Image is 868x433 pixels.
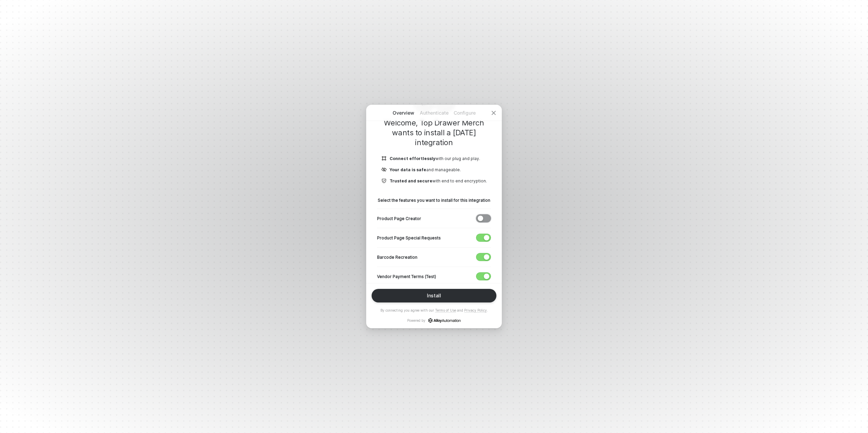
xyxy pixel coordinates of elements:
img: icon [381,167,387,173]
img: icon [381,178,387,184]
a: icon-success [428,318,461,323]
div: Install [427,293,441,298]
p: Vendor Payment Terms (Test) [377,274,436,279]
a: Terms of Use [435,308,456,313]
b: Trusted and secure [390,178,432,183]
p: Select the features you want to install for this integration [377,197,491,203]
p: with our plug and play. [390,156,480,161]
b: Connect effortlessly [390,156,435,161]
p: with end to end encryption. [390,178,487,184]
p: Powered by [407,318,461,323]
a: Privacy Policy [464,308,487,313]
p: Product Page Special Requests [377,235,441,241]
p: Overview [388,110,419,116]
p: Authenticate [419,110,449,116]
p: Barcode Recreation [377,254,417,260]
p: Configure [449,110,480,116]
h1: Welcome, Top Drawer Merch wants to install a [DATE] integration [377,118,491,147]
p: and manageable. [390,167,461,173]
b: Your data is safe [390,167,426,172]
img: icon [381,156,387,161]
p: Product Page Creator [377,216,421,221]
button: Install [372,289,496,302]
p: By connecting you agree with our and . [380,308,488,313]
span: icon-close [491,110,496,116]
